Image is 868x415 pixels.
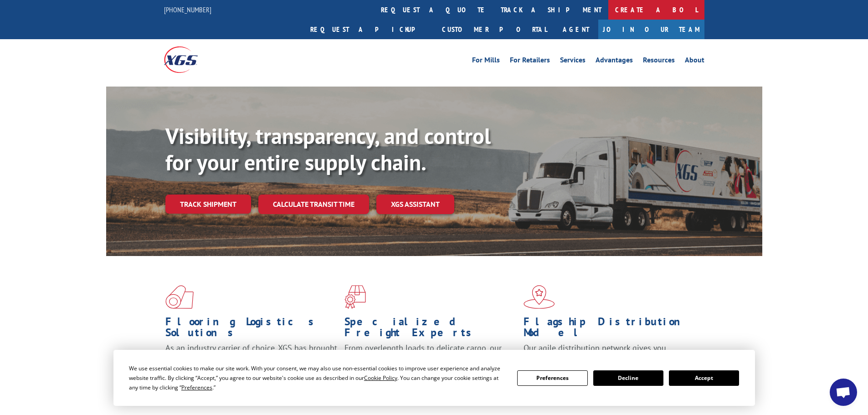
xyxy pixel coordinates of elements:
[524,343,691,364] span: Our agile distribution network gives you nationwide inventory management on demand.
[598,20,704,39] a: Join Our Team
[303,20,435,39] a: Request a pickup
[113,350,755,406] div: Cookie Consent Prompt
[165,195,251,214] a: Track shipment
[643,56,675,67] a: Resources
[181,384,212,391] span: Preferences
[165,316,338,343] h1: Flooring Logistics Solutions
[344,343,517,383] p: From overlength loads to delicate cargo, our experienced staff knows the best way to move your fr...
[165,285,194,309] img: xgs-icon-total-supply-chain-intelligence-red
[164,5,211,14] a: [PHONE_NUMBER]
[517,370,587,386] button: Preferences
[344,285,366,309] img: xgs-icon-focused-on-flooring-red
[376,195,454,214] a: XGS ASSISTANT
[364,374,397,382] span: Cookie Policy
[560,56,586,67] a: Services
[435,20,554,39] a: Customer Portal
[165,343,337,375] span: As an industry carrier of choice, XGS has brought innovation and dedication to flooring logistics...
[596,56,633,67] a: Advantages
[129,364,506,392] div: We use essential cookies to make our site work. With your consent, we may also use non-essential ...
[258,195,369,214] a: Calculate transit time
[344,316,517,343] h1: Specialized Freight Experts
[554,20,598,39] a: Agent
[593,370,663,386] button: Decline
[830,379,857,406] div: Open chat
[685,56,704,67] a: About
[510,56,550,67] a: For Retailers
[165,122,491,176] b: Visibility, transparency, and control for your entire supply chain.
[524,316,696,343] h1: Flagship Distribution Model
[472,56,500,67] a: For Mills
[669,370,739,386] button: Accept
[524,285,555,309] img: xgs-icon-flagship-distribution-model-red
